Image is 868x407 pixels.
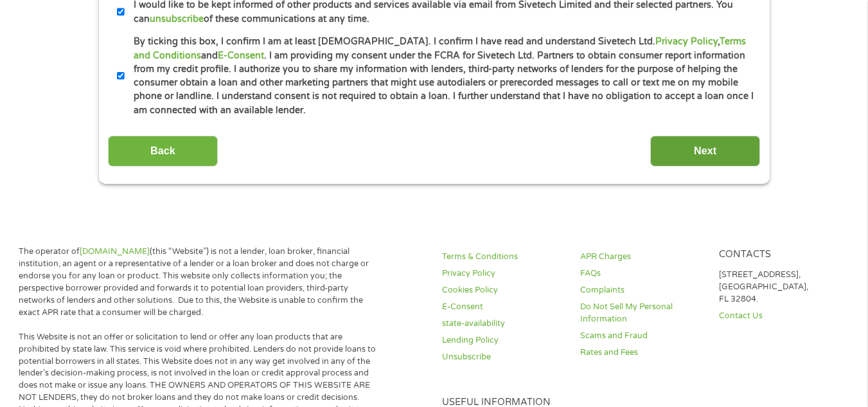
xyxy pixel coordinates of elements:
[442,251,565,263] a: Terms & Conditions
[580,347,703,359] a: Rates and Fees
[719,310,842,322] a: Contact Us
[719,269,842,305] p: [STREET_ADDRESS], [GEOGRAPHIC_DATA], FL 32804.
[442,351,565,363] a: Unsubscribe
[125,35,755,117] label: By ticking this box, I confirm I am at least [DEMOGRAPHIC_DATA]. I confirm I have read and unders...
[150,14,204,24] a: unsubscribe
[580,251,703,263] a: APR Charges
[580,267,703,280] a: FAQs
[218,50,264,61] a: E-Consent
[19,246,376,318] p: The operator of (this “Website”) is not a lender, loan broker, financial institution, an agent or...
[650,136,760,167] input: Next
[442,318,565,330] a: state-availability
[442,267,565,280] a: Privacy Policy
[580,330,703,342] a: Scams and Fraud
[442,284,565,296] a: Cookies Policy
[134,36,746,60] a: Terms and Conditions
[442,334,565,347] a: Lending Policy
[80,246,150,257] a: [DOMAIN_NAME]
[655,36,718,47] a: Privacy Policy
[719,249,842,261] h4: Contacts
[108,136,218,167] input: Back
[442,301,565,313] a: E-Consent
[580,301,703,325] a: Do Not Sell My Personal Information
[580,284,703,296] a: Complaints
